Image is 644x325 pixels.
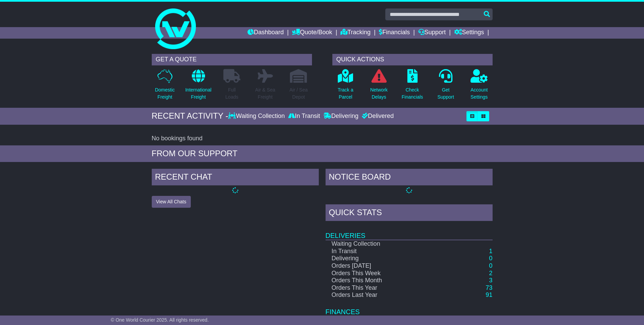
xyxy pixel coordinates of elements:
td: Finances [326,299,493,316]
a: Tracking [341,27,370,39]
div: NOTICE BOARD [326,169,493,187]
a: CheckFinancials [401,69,423,104]
a: NetworkDelays [370,69,388,104]
div: Quick Stats [326,204,493,223]
td: In Transit [326,248,427,255]
div: No bookings found [152,135,493,142]
a: 2 [489,270,492,277]
a: 1 [489,248,492,255]
p: Air & Sea Freight [255,86,275,101]
p: Air / Sea Depot [290,86,308,101]
a: 0 [489,255,492,262]
a: Quote/Book [292,27,332,39]
a: DomesticFreight [154,69,175,104]
div: GET A QUOTE [152,54,312,65]
a: 73 [485,284,492,291]
p: International Freight [185,86,211,101]
td: Deliveries [326,223,493,240]
div: QUICK ACTIONS [332,54,493,65]
a: Settings [454,27,484,39]
p: Full Loads [223,86,240,101]
p: Track a Parcel [338,86,353,101]
td: Orders This Year [326,284,427,292]
a: GetSupport [437,69,454,104]
div: In Transit [287,113,322,120]
div: FROM OUR SUPPORT [152,149,493,159]
a: 3 [489,277,492,284]
a: Support [418,27,446,39]
td: Waiting Collection [326,240,427,248]
a: Dashboard [247,27,284,39]
div: RECENT CHAT [152,169,319,187]
td: Orders This Week [326,270,427,277]
span: © One World Courier 2025. All rights reserved. [111,317,209,323]
td: Orders Last Year [326,291,427,299]
a: InternationalFreight [185,69,212,104]
div: RECENT ACTIVITY - [152,111,228,121]
p: Account Settings [471,86,488,101]
button: View All Chats [152,196,191,208]
a: Financials [379,27,410,39]
a: AccountSettings [470,69,488,104]
a: 0 [489,262,492,269]
p: Check Financials [402,86,423,101]
td: Orders This Month [326,277,427,284]
a: 91 [485,291,492,298]
div: Waiting Collection [228,113,286,120]
p: Network Delays [370,86,387,101]
td: Orders [DATE] [326,262,427,270]
p: Domestic Freight [155,86,174,101]
div: Delivering [322,113,360,120]
td: Delivering [326,255,427,262]
a: Track aParcel [337,69,354,104]
div: Delivered [360,113,394,120]
p: Get Support [437,86,454,101]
